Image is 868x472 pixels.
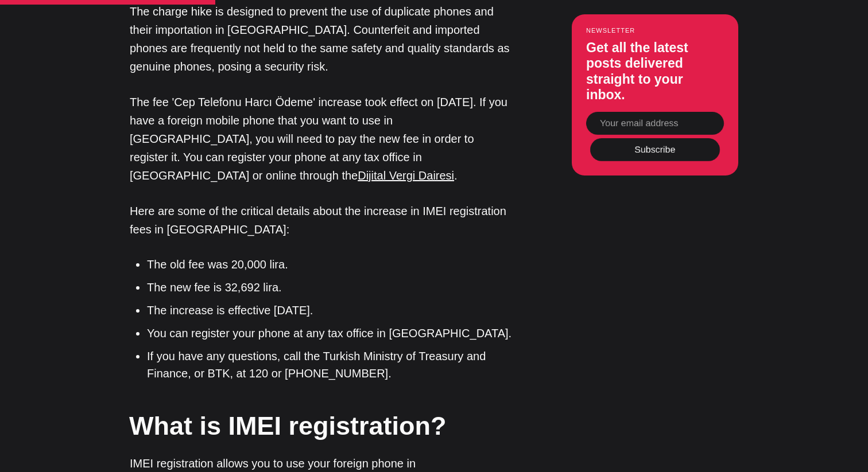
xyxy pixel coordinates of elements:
[358,169,454,182] a: Dijital Vergi Dairesi
[590,139,720,162] button: Subscribe
[147,302,514,319] li: The increase is effective [DATE].
[130,2,514,76] p: The charge hike is designed to prevent the use of duplicate phones and their importation in [GEOG...
[147,325,514,342] li: You can register your phone at any tax office in [GEOGRAPHIC_DATA].
[130,93,514,185] p: The fee 'Cep Telefonu Harcı Ödeme' increase took effect on [DATE]. If you have a foreign mobile p...
[147,348,514,382] li: If you have any questions, call the Turkish Ministry of Treasury and Finance, or BTK, at 120 or [...
[586,27,724,34] small: Newsletter
[586,112,724,135] input: Your email address
[147,279,514,296] li: The new fee is 32,692 lira.
[147,256,514,273] li: The old fee was 20,000 lira.
[130,202,514,239] p: Here are some of the critical details about the increase in IMEI registration fees in [GEOGRAPHIC...
[129,408,514,444] h2: What is IMEI registration?
[586,40,724,103] h3: Get all the latest posts delivered straight to your inbox.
